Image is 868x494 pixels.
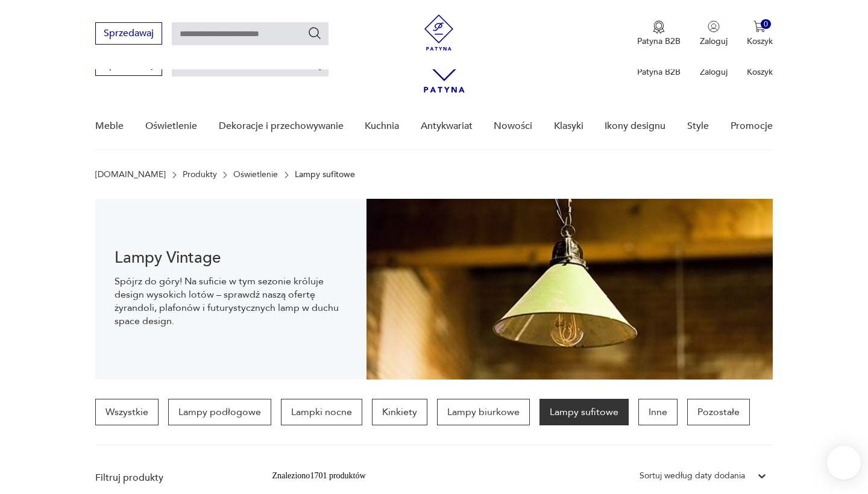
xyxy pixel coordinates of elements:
[366,199,773,380] img: Lampy sufitowe w stylu vintage
[687,399,750,425] a: Pozostałe
[115,275,347,328] p: Spójrz do góry! Na suficie w tym sezonie króluje design wysokich lotów – sprawdź naszą ofertę żyr...
[687,103,709,149] a: Style
[421,14,457,51] img: Patyna - sklep z meblami i dekoracjami vintage
[272,469,365,483] div: Znaleziono 1701 produktów
[95,399,159,425] a: Wszystkie
[95,30,162,39] a: Sprzedawaj
[95,103,124,149] a: Meble
[295,170,355,180] p: Lampy sufitowe
[145,103,197,149] a: Oświetlenie
[700,66,728,78] p: Zaloguj
[219,103,344,149] a: Dekoracje i przechowywanie
[747,36,773,47] p: Koszyk
[761,19,771,30] div: 0
[539,399,629,425] a: Lampy sufitowe
[95,61,162,70] a: Sprzedawaj
[640,469,745,483] div: Sortuj według daty dodania
[637,20,681,47] a: Ikona medaluPatyna B2B
[115,251,347,265] h1: Lampy Vintage
[731,103,773,149] a: Promocje
[747,66,773,78] p: Koszyk
[95,170,166,180] a: [DOMAIN_NAME]
[494,103,532,149] a: Nowości
[183,170,217,180] a: Produkty
[437,399,530,425] a: Lampy biurkowe
[372,399,427,425] a: Kinkiety
[168,399,271,425] a: Lampy podłogowe
[708,20,720,33] img: Ikonka użytkownika
[700,36,728,47] p: Zaloguj
[95,22,162,45] button: Sprzedawaj
[307,26,322,40] button: Szukaj
[233,170,278,180] a: Oświetlenie
[637,66,681,78] p: Patyna B2B
[365,103,399,149] a: Kuchnia
[747,20,773,47] button: 0Koszyk
[827,446,861,480] iframe: Smartsupp widget button
[421,103,473,149] a: Antykwariat
[637,36,681,47] p: Patyna B2B
[281,399,362,425] a: Lampki nocne
[638,399,678,425] a: Inne
[554,103,583,149] a: Klasyki
[700,20,728,47] button: Zaloguj
[637,20,681,47] button: Patyna B2B
[95,471,243,484] p: Filtruj produkty
[753,20,766,33] img: Ikona koszyka
[653,20,665,34] img: Ikona medalu
[605,103,665,149] a: Ikony designu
